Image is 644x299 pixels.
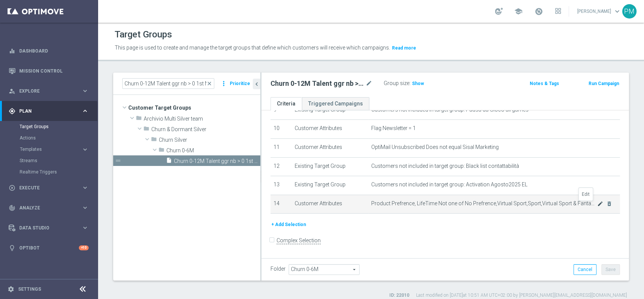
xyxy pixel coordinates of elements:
[409,80,410,87] label: :
[8,88,89,94] button: person_search Explore keyboard_arrow_right
[174,158,260,164] span: Churn 0-12M Talent ggr nb &gt; 0 1st NO Sport
[271,195,292,214] td: 14
[19,206,81,210] span: Analyze
[9,184,15,191] i: play_circle_outline
[371,144,499,150] span: OptiMail Unsubscribed Does not equal Sisal Marketing
[166,147,260,154] span: Churn 0-6M
[19,238,79,258] a: Optibot
[8,225,89,231] button: Data Studio keyboard_arrow_right
[151,136,157,145] i: folder
[8,108,89,114] button: gps_fixed Plan keyboard_arrow_right
[81,184,89,191] i: keyboard_arrow_right
[79,245,89,250] div: +10
[19,186,81,190] span: Execute
[271,101,292,120] td: 9
[9,204,15,211] i: track_changes
[20,155,97,166] div: Streams
[292,101,369,120] td: Existing Target Group
[9,204,81,211] div: Analyze
[8,245,89,251] button: lightbulb Optibot +10
[158,147,164,155] i: folder
[229,79,251,89] button: Prioritize
[253,81,260,88] i: chevron_left
[271,266,286,272] label: Folder
[81,224,89,231] i: keyboard_arrow_right
[8,68,89,74] button: Mission Control
[8,286,14,293] i: settings
[81,107,89,115] i: keyboard_arrow_right
[9,238,89,258] div: Optibot
[9,61,89,81] div: Mission Control
[529,79,560,88] button: Notes & Tags
[371,125,416,132] span: Flag Newsletter = 1
[20,135,78,141] a: Actions
[115,45,390,51] span: This page is used to create and manage the target groups that define which customers will receive...
[271,79,364,88] h2: Churn 0-12M Talent ggr nb > 0 1st NO Sport
[271,97,302,110] a: Criteria
[389,292,409,299] label: ID: 22010
[271,220,307,229] button: + Add Selection
[20,147,74,152] span: Templates
[81,87,89,95] i: keyboard_arrow_right
[253,79,260,89] button: chevron_left
[19,109,81,113] span: Plan
[573,264,596,275] button: Cancel
[371,200,597,207] span: Product Prefrence, LifeTime Not one of No Prefrence,Virtual Sport,Sport,Virtual Sport & Fantasy M...
[220,78,227,89] i: more_vert
[601,264,620,275] button: Save
[115,29,172,40] h1: Target Groups
[576,6,622,17] a: [PERSON_NAME]keyboard_arrow_down
[391,44,417,52] button: Read more
[20,158,78,164] a: Streams
[19,89,81,93] span: Explore
[20,147,81,152] div: Templates
[20,169,78,175] a: Realtime Triggers
[8,205,89,211] button: track_changes Analyze keyboard_arrow_right
[9,88,81,95] div: Explore
[9,225,81,231] div: Data Studio
[143,125,149,134] i: folder
[18,287,41,291] a: Settings
[292,195,369,214] td: Customer Attributes
[9,41,89,61] div: Dashboard
[8,185,89,191] button: play_circle_outline Execute keyboard_arrow_right
[271,138,292,157] td: 11
[622,4,636,19] div: PM
[271,176,292,195] td: 13
[159,137,260,143] span: Churn Silver
[292,176,369,195] td: Existing Target Group
[606,201,612,207] i: delete_forever
[613,7,621,15] span: keyboard_arrow_down
[166,157,172,166] i: insert_drive_file
[292,157,369,176] td: Existing Target Group
[136,115,142,124] i: folder
[597,201,603,207] i: mode_edit
[302,97,369,110] a: Triggered Campaigns
[9,108,81,115] div: Plan
[19,226,81,230] span: Data Studio
[371,163,519,169] span: Customers not included in target group: Black list contattabilità
[20,146,89,152] button: Templates keyboard_arrow_right
[20,144,97,155] div: Templates
[19,61,89,81] a: Mission Control
[20,132,97,144] div: Actions
[271,157,292,176] td: 12
[292,138,369,157] td: Customer Attributes
[8,48,89,54] div: equalizer Dashboard
[122,78,214,89] input: Quick find group or folder
[9,108,15,115] i: gps_fixed
[128,102,260,113] span: Customer Target Groups
[20,121,97,132] div: Target Groups
[9,48,15,54] i: equalizer
[81,204,89,211] i: keyboard_arrow_right
[588,79,620,88] button: Run Campaign
[9,184,81,191] div: Execute
[151,126,260,133] span: Churn &amp; Dormant Silver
